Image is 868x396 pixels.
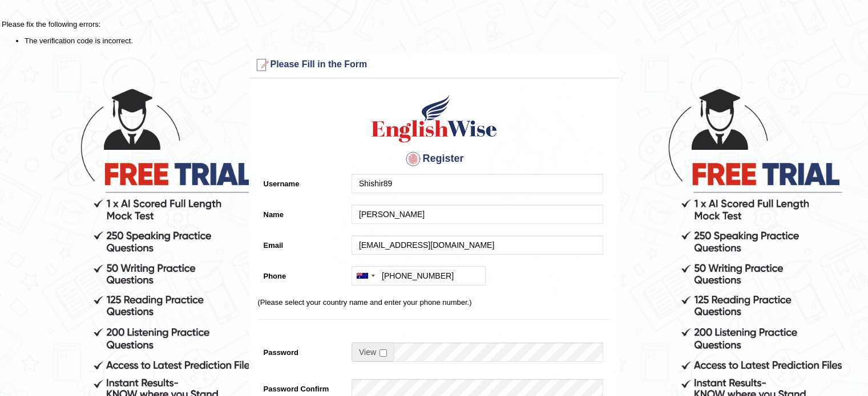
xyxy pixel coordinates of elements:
[380,349,387,357] input: Show/Hide Password
[258,297,611,308] p: (Please select your country name and enter your phone number.)
[258,150,611,168] h4: Register
[25,35,866,46] li: The verification code is incorrect.
[369,93,499,144] img: Logo of English Wise create a new account for intelligent practice with AI
[258,379,346,394] label: Password Confirm
[252,56,616,74] h3: Please Fill in the Form
[352,266,486,285] input: +61 412 345 678
[258,174,346,189] label: Username
[258,205,346,220] label: Name
[258,235,346,251] label: Email
[258,342,346,358] label: Password
[2,19,866,30] p: Please fix the following errors:
[352,267,378,285] div: Australia: +61
[258,266,346,281] label: Phone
